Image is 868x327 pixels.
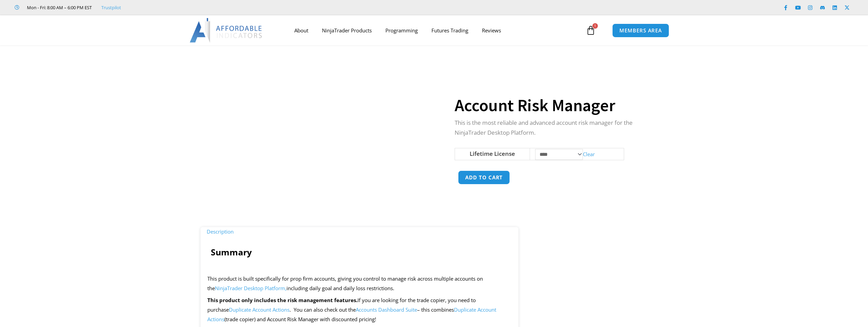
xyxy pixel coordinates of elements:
[592,23,598,29] span: 1
[207,306,496,323] a: Duplicate Account Actions
[455,118,654,138] p: This is the most reliable and advanced account risk manager for the NinjaTrader Desktop Platform.
[190,18,263,43] img: LogoAI | Affordable Indicators – NinjaTrader
[215,285,286,292] a: NinjaTrader Desktop Platform,
[475,23,508,38] a: Reviews
[101,3,121,12] a: Trustpilot
[207,296,512,324] p: If you are looking for the trade copier, you need to purchase . You can also check out the – this...
[455,93,654,117] h1: Account Risk Manager
[229,306,290,313] a: Duplicate Account Actions
[288,23,315,38] a: About
[211,247,509,257] h4: Summary
[288,23,584,38] nav: Menu
[470,150,515,158] label: Lifetime License
[379,23,425,38] a: Programming
[619,28,662,33] span: MEMBERS AREA
[576,20,606,40] a: 1
[583,150,595,157] a: Clear options
[612,24,669,38] a: MEMBERS AREA
[201,224,240,239] a: Description
[207,297,357,303] strong: This product only includes the risk management features.
[425,23,475,38] a: Futures Trading
[25,3,92,12] span: Mon - Fri: 8:00 AM – 6:00 PM EST
[356,306,417,313] a: Accounts Dashboard Suite
[458,170,510,184] button: Add to cart
[315,23,379,38] a: NinjaTrader Products
[207,274,512,293] p: This product is built specifically for prop firm accounts, giving you control to manage risk acro...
